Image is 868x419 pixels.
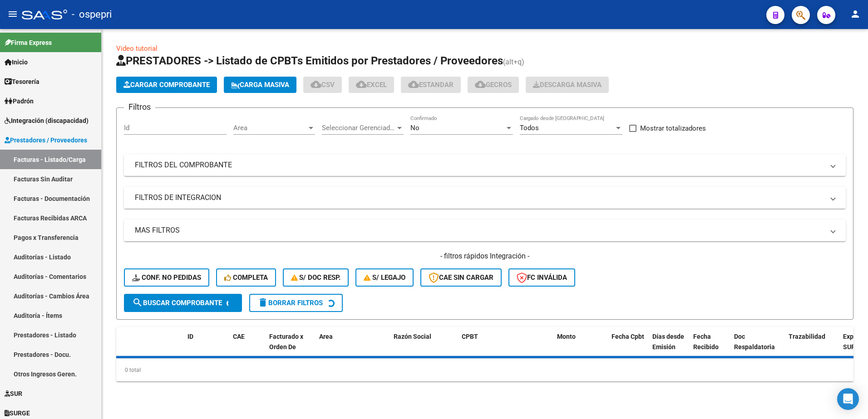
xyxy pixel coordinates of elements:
[429,273,493,282] span: CAE SIN CARGAR
[394,333,431,340] span: Razón Social
[5,57,28,67] span: Inicio
[850,9,861,19] mat-icon: person
[124,101,155,113] h3: Filtros
[116,54,503,67] span: PRESTADORES -> Listado de CPBTs Emitidos por Prestadores / Proveedores
[187,333,193,340] span: ID
[730,327,785,367] datatable-header-cell: Doc Respaldatoria
[553,327,608,367] datatable-header-cell: Monto
[269,333,303,351] span: Facturado x Orden De
[116,359,853,381] div: 0 total
[257,299,323,307] span: Borrar Filtros
[124,219,846,241] mat-expansion-panel-header: MAS FILTROS
[184,327,229,367] datatable-header-cell: ID
[468,77,519,93] button: Gecros
[526,77,609,93] button: Descarga Masiva
[349,77,394,93] button: EXCEL
[5,38,52,48] span: Firma Express
[231,81,289,89] span: Carga Masiva
[508,268,575,287] button: FC Inválida
[7,9,18,19] mat-icon: menu
[124,187,846,209] mat-expansion-panel-header: FILTROS DE INTEGRACION
[693,333,719,351] span: Fecha Recibido
[291,273,341,282] span: S/ Doc Resp.
[124,268,209,287] button: Conf. no pedidas
[789,333,825,340] span: Trazabilidad
[224,273,268,282] span: Completa
[649,327,690,367] datatable-header-cell: Días desde Emisión
[408,81,454,89] span: Estandar
[229,327,266,367] datatable-header-cell: CAE
[462,333,478,340] span: CPBT
[322,124,395,132] span: Seleccionar Gerenciador
[303,77,342,93] button: CSV
[319,333,333,340] span: Area
[652,333,684,351] span: Días desde Emisión
[132,273,201,282] span: Conf. no pedidas
[132,299,222,307] span: Buscar Comprobante
[526,77,609,93] app-download-masive: Descarga masiva de comprobantes (adjuntos)
[116,44,158,53] a: Video tutorial
[5,116,89,126] span: Integración (discapacidad)
[364,273,405,282] span: S/ legajo
[690,327,730,367] datatable-header-cell: Fecha Recibido
[612,333,644,340] span: Fecha Cpbt
[837,388,859,410] div: Open Intercom Messenger
[557,333,576,340] span: Monto
[135,193,824,203] mat-panel-title: FILTROS DE INTEGRACION
[503,58,524,66] span: (alt+q)
[5,77,39,87] span: Tesorería
[5,96,34,106] span: Padrón
[249,294,343,312] button: Borrar Filtros
[116,77,217,93] button: Cargar Comprobante
[475,81,512,89] span: Gecros
[5,135,87,145] span: Prestadores / Proveedores
[401,77,461,93] button: Estandar
[124,251,846,261] h4: - filtros rápidos Integración -
[233,333,245,340] span: CAE
[123,81,210,89] span: Cargar Comprobante
[475,79,486,90] mat-icon: cloud_download
[410,124,419,132] span: No
[216,268,276,287] button: Completa
[316,327,377,367] datatable-header-cell: Area
[785,327,839,367] datatable-header-cell: Trazabilidad
[520,124,539,132] span: Todos
[517,273,567,282] span: FC Inválida
[390,327,458,367] datatable-header-cell: Razón Social
[135,160,824,170] mat-panel-title: FILTROS DEL COMPROBANTE
[132,297,143,308] mat-icon: search
[608,327,649,367] datatable-header-cell: Fecha Cpbt
[72,5,112,24] span: - ospepri
[640,123,706,134] span: Mostrar totalizadores
[311,81,335,89] span: CSV
[266,327,316,367] datatable-header-cell: Facturado x Orden De
[283,268,349,287] button: S/ Doc Resp.
[356,81,387,89] span: EXCEL
[257,297,268,308] mat-icon: delete
[124,154,846,176] mat-expansion-panel-header: FILTROS DEL COMPROBANTE
[734,333,775,351] span: Doc Respaldatoria
[311,79,321,90] mat-icon: cloud_download
[355,268,414,287] button: S/ legajo
[224,77,296,93] button: Carga Masiva
[533,81,602,89] span: Descarga Masiva
[458,327,553,367] datatable-header-cell: CPBT
[420,268,502,287] button: CAE SIN CARGAR
[124,294,242,312] button: Buscar Comprobante
[408,79,419,90] mat-icon: cloud_download
[5,408,30,418] span: SURGE
[135,225,824,235] mat-panel-title: MAS FILTROS
[233,124,307,132] span: Area
[356,79,367,90] mat-icon: cloud_download
[5,389,22,399] span: SUR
